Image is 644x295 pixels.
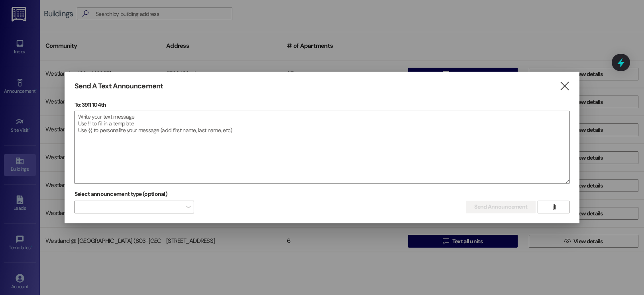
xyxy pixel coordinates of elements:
[466,201,536,213] button: Send Announcement
[474,203,527,211] span: Send Announcement
[559,82,570,90] i: 
[75,82,163,91] h3: Send A Text Announcement
[75,188,168,200] label: Select announcement type (optional)
[75,101,570,109] p: To: 3911 104th
[551,204,557,210] i: 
